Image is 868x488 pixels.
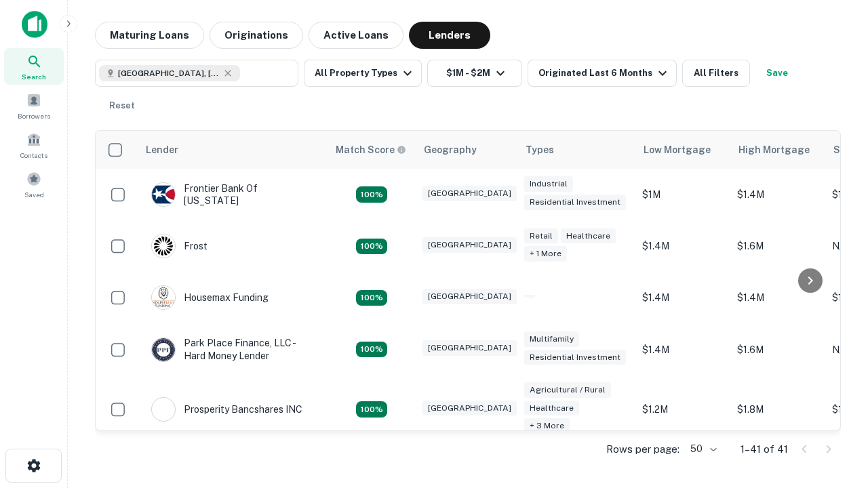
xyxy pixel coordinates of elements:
td: $1.4M [635,272,730,323]
button: Maturing Loans [95,22,204,49]
td: $1M [635,169,730,220]
td: $1.8M [730,375,825,444]
td: $1.2M [635,375,730,444]
h6: Match Score [336,142,403,157]
div: Residential Investment [524,350,626,365]
span: Saved [24,189,44,200]
div: [GEOGRAPHIC_DATA] [422,237,517,253]
div: Capitalize uses an advanced AI algorithm to match your search with the best lender. The match sco... [336,142,406,157]
div: + 1 more [524,246,567,262]
span: [GEOGRAPHIC_DATA], [GEOGRAPHIC_DATA], [GEOGRAPHIC_DATA] [118,67,220,79]
div: Healthcare [524,401,579,416]
p: 1–41 of 41 [741,441,788,457]
img: picture [152,183,175,206]
button: Reset [100,92,144,119]
th: Types [517,131,635,169]
th: High Mortgage [730,131,825,169]
div: 50 [685,439,719,459]
td: $1.4M [730,272,825,323]
div: Low Mortgage [644,142,711,158]
div: Geography [424,142,477,158]
p: Rows per page: [606,441,679,457]
img: picture [152,286,175,309]
div: Matching Properties: 4, hasApolloMatch: undefined [356,342,387,358]
div: Housemax Funding [151,285,269,310]
div: Matching Properties: 4, hasApolloMatch: undefined [356,186,387,203]
div: Healthcare [561,228,616,244]
div: Frost [151,234,208,258]
th: Geography [416,131,517,169]
div: Industrial [524,176,573,192]
th: Capitalize uses an advanced AI algorithm to match your search with the best lender. The match sco... [328,131,416,169]
td: $1.6M [730,220,825,272]
button: Save your search to get updates of matches that match your search criteria. [755,60,799,87]
a: Contacts [4,127,64,163]
div: Retail [524,228,558,244]
div: Types [526,142,554,158]
div: [GEOGRAPHIC_DATA] [422,340,517,356]
td: $1.4M [635,220,730,272]
span: Contacts [20,150,47,161]
div: Agricultural / Rural [524,382,611,398]
div: [GEOGRAPHIC_DATA] [422,401,517,416]
button: All Property Types [304,60,422,87]
span: Search [22,71,46,82]
img: picture [152,235,175,258]
button: $1M - $2M [427,60,522,87]
th: Lender [138,131,328,169]
span: Borrowers [18,110,50,121]
td: $1.4M [635,323,730,375]
iframe: Chat Widget [800,336,868,401]
th: Low Mortgage [635,131,730,169]
div: High Mortgage [738,142,810,158]
td: $1.6M [730,323,825,375]
a: Search [4,48,64,85]
a: Borrowers [4,87,64,124]
button: All Filters [682,60,750,87]
button: Originations [210,22,303,49]
div: Multifamily [524,331,579,347]
div: + 3 more [524,418,570,434]
div: Matching Properties: 7, hasApolloMatch: undefined [356,401,387,418]
div: Matching Properties: 4, hasApolloMatch: undefined [356,239,387,255]
div: Lender [146,142,178,158]
img: picture [152,338,175,361]
img: capitalize-icon.png [22,11,47,38]
div: Frontier Bank Of [US_STATE] [151,182,314,207]
button: Lenders [409,22,490,49]
div: Residential Investment [524,195,626,210]
button: Originated Last 6 Months [528,60,677,87]
div: [GEOGRAPHIC_DATA] [422,289,517,304]
div: [GEOGRAPHIC_DATA] [422,186,517,201]
a: Saved [4,166,64,203]
td: $1.4M [730,169,825,220]
div: Originated Last 6 Months [538,65,671,81]
img: picture [152,398,175,421]
button: Active Loans [309,22,403,49]
div: Park Place Finance, LLC - Hard Money Lender [151,337,314,361]
div: Matching Properties: 4, hasApolloMatch: undefined [356,290,387,306]
div: Prosperity Bancshares INC [151,397,302,422]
